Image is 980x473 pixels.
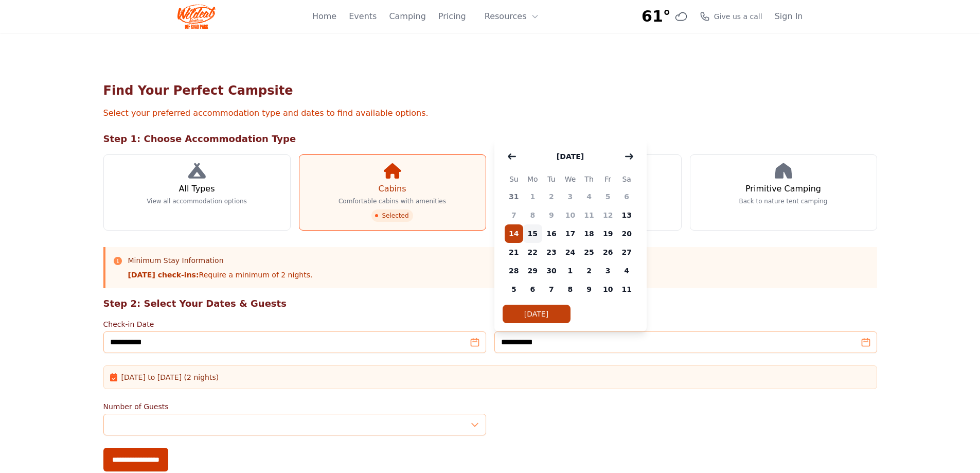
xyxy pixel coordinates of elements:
h3: Primitive Camping [745,183,821,195]
span: [DATE] to [DATE] (2 nights) [121,372,219,382]
span: 1 [561,261,580,280]
h2: Step 2: Select Your Dates & Guests [103,296,877,311]
span: 4 [617,261,636,280]
span: 24 [561,243,580,261]
span: 25 [580,243,599,261]
span: 5 [598,187,617,206]
span: Tu [542,173,561,185]
strong: [DATE] check-ins: [128,271,199,279]
h1: Find Your Perfect Campsite [103,82,877,99]
span: Su [505,173,524,185]
img: Wildcat Logo [177,4,216,29]
span: 7 [542,280,561,299]
a: Home [312,10,336,23]
h2: Step 1: Choose Accommodation Type [103,132,877,146]
label: Check-out Date [494,319,877,329]
h3: All Types [179,183,215,195]
span: 14 [505,224,524,243]
span: 6 [523,280,542,299]
span: Selected [371,209,413,222]
span: 11 [580,206,599,224]
span: Mo [523,173,542,185]
button: [DATE] [503,305,571,323]
span: 4 [580,187,599,206]
span: 27 [617,243,636,261]
span: 17 [561,224,580,243]
p: Require a minimum of 2 nights. [128,270,313,280]
button: Resources [478,6,545,27]
span: Fr [598,173,617,185]
span: Give us a call [714,11,762,22]
a: Events [349,10,377,23]
a: Cabins Comfortable cabins with amenities Selected [299,154,486,231]
span: 7 [505,206,524,224]
span: Sa [617,173,636,185]
span: 3 [561,187,580,206]
span: 2 [580,261,599,280]
span: 21 [505,243,524,261]
span: 12 [598,206,617,224]
span: 11 [617,280,636,299]
span: 61° [642,7,671,26]
h3: Minimum Stay Information [128,255,313,266]
span: 22 [523,243,542,261]
span: 5 [505,280,524,299]
span: 15 [523,224,542,243]
span: 20 [617,224,636,243]
a: All Types View all accommodation options [103,154,291,231]
span: 31 [505,187,524,206]
p: Select your preferred accommodation type and dates to find available options. [103,107,877,119]
a: Pricing [438,10,466,23]
span: 9 [542,206,561,224]
p: Comfortable cabins with amenities [338,197,446,205]
span: 1 [523,187,542,206]
span: 23 [542,243,561,261]
span: 2 [542,187,561,206]
button: [DATE] [546,146,594,167]
a: Give us a call [700,11,762,22]
span: Th [580,173,599,185]
h3: Cabins [378,183,406,195]
span: 9 [580,280,599,299]
p: Back to nature tent camping [739,197,828,205]
span: 8 [523,206,542,224]
span: 19 [598,224,617,243]
span: 6 [617,187,636,206]
span: 18 [580,224,599,243]
span: We [561,173,580,185]
span: 3 [598,261,617,280]
label: Check-in Date [103,319,486,329]
span: 10 [598,280,617,299]
span: 8 [561,280,580,299]
span: 28 [505,261,524,280]
a: Camping [389,10,425,23]
a: Primitive Camping Back to nature tent camping [690,154,877,231]
label: Number of Guests [103,401,486,412]
p: View all accommodation options [147,197,247,205]
span: 13 [617,206,636,224]
span: 26 [598,243,617,261]
span: 16 [542,224,561,243]
span: 30 [542,261,561,280]
span: 10 [561,206,580,224]
a: Sign In [775,10,803,23]
span: 29 [523,261,542,280]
